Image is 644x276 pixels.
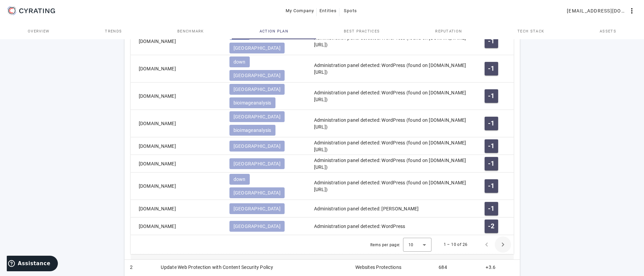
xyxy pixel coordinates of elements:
[488,205,494,212] span: -1
[229,55,303,82] mat-chip-listbox: Tags
[131,217,224,235] mat-cell: [DOMAIN_NAME]
[177,29,204,33] span: Benchmark
[131,137,224,155] mat-cell: [DOMAIN_NAME]
[229,172,303,200] mat-chip-listbox: Tags
[309,155,479,172] mat-cell: Administration panel detected: WordPress (found on [DOMAIN_NAME][URL])
[600,29,616,33] span: Assets
[444,241,468,248] div: 1 – 10 of 26
[229,28,303,55] mat-chip-listbox: Tags
[234,205,281,212] span: [GEOGRAPHIC_DATA]
[131,28,224,55] mat-cell: [DOMAIN_NAME]
[488,120,494,127] span: -1
[234,143,281,149] span: [GEOGRAPHIC_DATA]
[370,241,400,248] div: Items per page:
[19,8,55,13] g: CYRATING
[488,160,494,167] span: -1
[234,176,246,183] span: down
[309,217,479,235] mat-cell: Administration panel detected: WordPress
[234,160,281,167] span: [GEOGRAPHIC_DATA]
[564,5,639,17] button: [EMAIL_ADDRESS][DOMAIN_NAME]
[234,99,271,106] span: bioimageanalysis
[131,200,224,217] mat-cell: [DOMAIN_NAME]
[488,143,494,149] span: -1
[309,28,479,55] mat-cell: Administration panel detected: WordPress (found on [DOMAIN_NAME][URL])
[488,183,494,189] span: -1
[488,38,494,45] span: -1
[234,113,281,120] span: [GEOGRAPHIC_DATA]
[339,5,361,17] button: Spots
[319,5,337,16] span: Entities
[309,55,479,83] mat-cell: Administration panel detected: WordPress (found on [DOMAIN_NAME][URL])
[105,29,122,33] span: Trends
[488,65,494,72] span: -1
[131,83,224,110] mat-cell: [DOMAIN_NAME]
[488,93,494,99] span: -1
[234,45,281,51] span: [GEOGRAPHIC_DATA]
[234,189,281,196] span: [GEOGRAPHIC_DATA]
[229,110,303,137] mat-chip-listbox: Tags
[628,7,636,15] mat-icon: more_vert
[309,172,479,200] mat-cell: Administration panel detected: WordPress (found on [DOMAIN_NAME][URL])
[344,29,380,33] span: Best practices
[234,59,246,65] span: down
[229,83,303,110] mat-chip-listbox: Tags
[435,29,462,33] span: Reputation
[131,155,224,172] mat-cell: [DOMAIN_NAME]
[229,220,303,233] mat-chip-listbox: Tags
[309,137,479,155] mat-cell: Administration panel detected: WordPress (found on [DOMAIN_NAME][URL])
[567,5,628,16] span: [EMAIL_ADDRESS][DOMAIN_NAME]
[234,86,281,93] span: [GEOGRAPHIC_DATA]
[7,256,58,273] iframe: Ouvre un widget dans lequel vous pouvez trouver plus d’informations
[260,29,289,33] span: Action Plan
[229,202,303,215] mat-chip-listbox: Tags
[131,110,224,137] mat-cell: [DOMAIN_NAME]
[229,139,303,153] mat-chip-listbox: Tags
[229,157,303,170] mat-chip-listbox: Tags
[234,223,281,230] span: [GEOGRAPHIC_DATA]
[286,5,314,16] span: My Company
[234,127,271,134] span: bioimageanalysis
[131,172,224,200] mat-cell: [DOMAIN_NAME]
[479,236,495,253] button: Previous page
[28,29,50,33] span: Overview
[317,5,339,17] button: Entities
[131,55,224,83] mat-cell: [DOMAIN_NAME]
[495,236,511,253] button: Next page
[309,110,479,137] mat-cell: Administration panel detected: WordPress (found on [DOMAIN_NAME][URL])
[234,72,281,79] span: [GEOGRAPHIC_DATA]
[488,223,494,230] span: -2
[309,200,479,217] mat-cell: Administration panel detected: [PERSON_NAME]
[283,5,317,17] button: My Company
[344,5,357,16] span: Spots
[517,29,544,33] span: Tech Stack
[309,83,479,110] mat-cell: Administration panel detected: WordPress (found on [DOMAIN_NAME][URL])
